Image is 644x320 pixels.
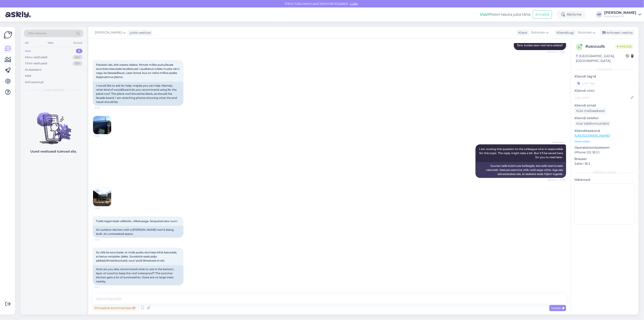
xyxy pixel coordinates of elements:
img: Attachment [93,188,111,206]
span: Paluksin abi, ehk oskate aidata. Nimelt millist puitu/lauda soovitate kasutada laudkatusel. Laudk... [96,63,180,79]
span: Estonian [578,30,592,35]
div: And can you also recommend what to use in the bottom layer of wood to keep the roof waterproof? T... [93,265,183,285]
b: Uus! [480,12,488,17]
p: Märkmed [574,177,635,182]
a: [URL][DOMAIN_NAME] [574,133,610,138]
div: # usczuulb [585,44,615,49]
p: Kliendi nimi [574,88,635,93]
span: 13:39 [94,238,111,241]
p: Brauser [574,157,635,161]
div: 99+ [73,61,82,66]
div: Klient [516,30,527,35]
span: Tere, kuidas saan teid täna aidata? [517,44,563,47]
span: Otsi kliente [28,31,46,36]
div: Arhiveeri vestlus [600,30,634,36]
div: [PERSON_NAME] [604,11,636,15]
span: Tuleb tegemisele väliköök, viilkatusega. Soojustamata ruum. [96,219,178,223]
div: [PERSON_NAME] [574,171,635,175]
span: Luba [349,2,359,6]
div: Tiimi vestlused [25,61,47,66]
span: 13:38 [94,106,111,109]
div: Kliendi info [574,67,635,71]
div: [GEOGRAPHIC_DATA], [GEOGRAPHIC_DATA] [576,54,626,63]
img: No chats [20,104,87,145]
div: Aktiivne [557,10,585,19]
a: [PERSON_NAME]Puumarket AS [604,11,641,18]
span: 13:41 [94,286,111,289]
p: Safari 18.3 [574,161,635,166]
span: I am routing this question to the colleague who is responsible for this topic. The reply might ta... [479,147,564,159]
span: 13:38 [94,134,111,138]
p: Vaata edasi ... [574,139,635,143]
div: juhib vestlust [128,30,151,35]
span: Estonian [531,30,545,35]
div: AP [596,11,602,18]
div: Proovi tasuta juba täna: [480,12,531,17]
span: AI Assistent [548,141,565,144]
p: Klienditeekond [574,128,635,133]
span: Nähtud ✓ 13:36 [547,50,565,54]
span: u [578,45,580,49]
div: Privaatne kommentaar [93,305,137,311]
p: Kliendi email [574,103,635,108]
div: Puumarket AS [604,15,636,18]
div: Klienditugi [555,30,574,35]
div: Arhiveeritud [25,80,43,85]
div: All [24,40,29,46]
span: Ja võib ka soovitada, et mida puidu alumises kihis kasutada, et katus vettpidav jääks. Suveköök s... [96,251,178,262]
p: iPhone OS 18.3.1 [574,150,635,155]
span: Online [615,44,634,49]
span: Saada [551,306,564,310]
p: Kliendi tag'id [574,74,635,79]
div: An outdoor kitchen with a [PERSON_NAME] roof is being built. An uninsulated space. [93,226,183,238]
span: 13:38 [94,206,111,210]
p: Operatsioonisüsteem [574,145,635,150]
input: Lisa nimi [575,95,630,100]
span: [PERSON_NAME] [95,30,122,35]
div: 0 [76,49,82,53]
button: Emailid [533,10,552,19]
p: Kliendi telefon [574,116,635,121]
p: Uued vestlused tulevad siia. [31,149,77,154]
img: Attachment [93,116,111,134]
img: Askly Logo [4,31,12,39]
div: Küsi telefoninumbrit [574,121,611,127]
div: 99+ [73,55,82,60]
div: Küsi meiliaadressi [574,108,607,114]
div: Suunan selle küsimuse kolleegile, kes selle teema eest vastutab. Vastuse saamine võib veidi aega ... [476,162,566,178]
span: Nähtud ✓ 13:38 [547,178,565,182]
div: Minu vestlused [25,55,47,60]
span: Uued vestlused [43,88,64,92]
div: AI Assistent [25,68,42,72]
div: Uus [25,49,31,53]
div: Kõik [25,74,31,78]
div: Socials [72,40,83,46]
div: Web [47,40,55,46]
input: Lisa tag [574,80,635,87]
div: I would like to ask for help, maybe you can help. Namely, what kind of wood/board do you recommen... [93,82,183,106]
